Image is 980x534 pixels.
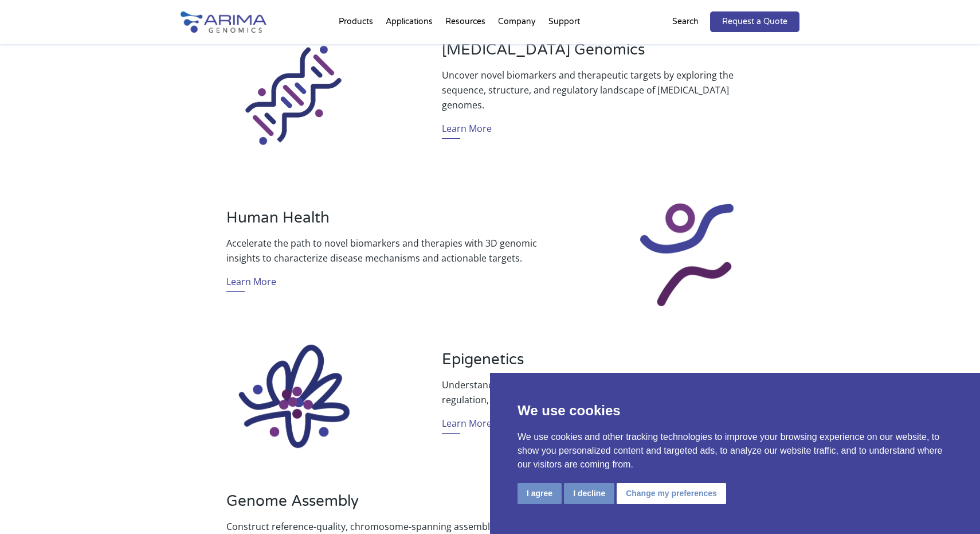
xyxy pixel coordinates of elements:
img: Epigenetics_Icon_Arima Genomics [226,332,362,461]
a: Learn More [226,274,276,292]
img: Human Health_Icon_Arima Genomics [618,193,754,316]
h3: Genome Assembly [226,492,538,519]
h3: Human Health [226,209,538,236]
h3: [MEDICAL_DATA] Genomics [442,41,754,68]
a: Request a Quote [710,11,799,32]
img: Arima-Genomics-logo [181,11,266,33]
h3: Epigenetics [442,350,754,377]
button: I decline [564,483,614,504]
button: Change my preferences [617,483,726,504]
p: Uncover novel biomarkers and therapeutic targets by exploring the sequence, structure, and regula... [442,68,754,112]
p: Search [672,14,699,29]
a: Learn More [442,416,492,434]
img: Sequencing_Icon_Arima Genomics [226,26,362,162]
p: We use cookies [518,400,952,421]
a: Learn More [442,121,492,139]
p: We use cookies and other tracking technologies to improve your browsing experience on our website... [518,430,952,471]
button: I agree [518,483,562,504]
p: Accelerate the path to novel biomarkers and therapies with 3D genomic insights to characterize di... [226,236,538,266]
p: Understand how spatial relationships in genome structure impact gene regulation, cellular develop... [442,377,754,407]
